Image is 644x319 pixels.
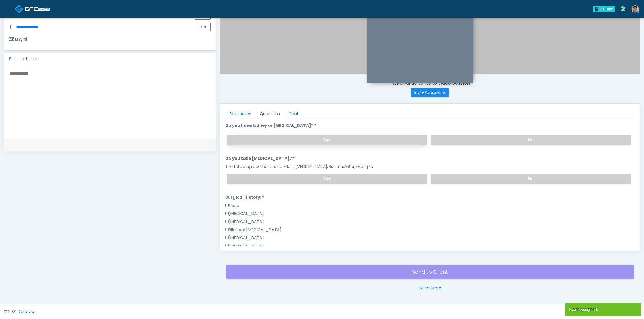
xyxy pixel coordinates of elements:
[225,235,264,241] label: [MEDICAL_DATA]
[631,5,639,13] img: Kenner Medina
[225,164,635,170] div: The following questions is for Fillers, [MEDICAL_DATA], Biostimulator, example
[225,123,316,129] label: Do you have kidney or [MEDICAL_DATA]?
[227,174,427,184] label: Yes
[225,204,229,207] input: None
[15,1,50,17] a: Docovia
[225,220,229,223] input: [MEDICAL_DATA]
[595,7,598,11] div: 0
[256,109,284,119] a: Questions
[590,4,618,14] a: 0 All clear!
[225,219,264,225] label: [MEDICAL_DATA]
[225,227,281,233] label: Bilateral [MEDICAL_DATA]
[419,285,441,291] a: Reset Exam
[220,80,640,86] h4: Invite Participants to Video Session
[9,36,29,42] div: English
[600,7,613,11] div: All clear!
[431,174,631,184] label: No
[225,212,229,215] input: [MEDICAL_DATA]
[284,109,303,119] a: Chat
[18,309,34,314] a: Docovia
[225,203,239,209] label: None
[227,135,427,145] label: Yes
[565,303,641,316] article: Exam assigned.
[225,228,229,231] input: Bilateral [MEDICAL_DATA]
[225,243,264,249] label: [MEDICAL_DATA]
[15,5,23,13] img: Docovia
[411,88,449,97] button: Invite Participants
[225,236,229,239] input: [MEDICAL_DATA]
[198,23,211,32] button: Call
[25,6,50,11] img: Docovia
[225,211,264,217] label: [MEDICAL_DATA]
[431,135,631,145] label: No
[225,155,295,162] label: Do you take [MEDICAL_DATA]?
[225,194,264,201] label: Surgical History:
[4,2,19,17] button: Open LiveChat chat widget
[225,244,229,247] input: [MEDICAL_DATA]
[225,109,256,119] a: Responses
[4,53,216,65] div: Provider Notes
